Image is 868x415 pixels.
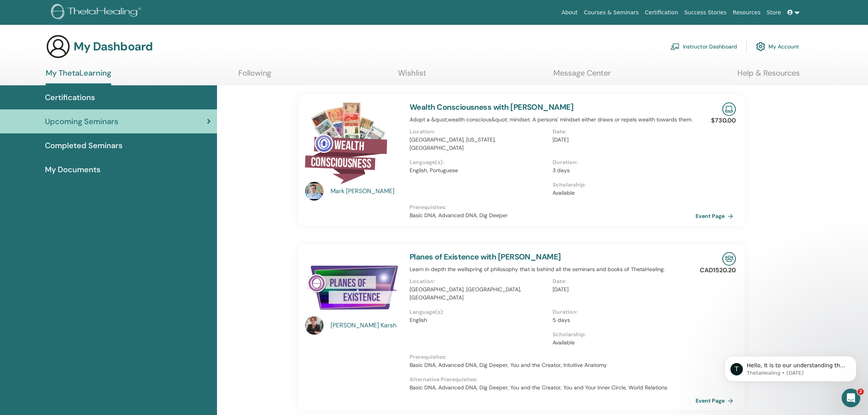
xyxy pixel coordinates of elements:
[553,330,691,339] p: Scholarship :
[553,308,691,316] p: Duration :
[756,38,799,55] a: My Account
[696,395,736,406] a: Event Page
[51,4,144,21] img: logo.png
[45,116,118,127] span: Upcoming Seminars
[45,140,122,151] span: Completed Seminars
[642,5,681,20] a: Certification
[410,252,561,262] a: Planes of Existence with [PERSON_NAME]
[713,340,868,394] iframe: Intercom notifications message
[410,375,696,384] p: Alternative Prerequisites :
[45,164,100,175] span: My Documents
[410,361,696,369] p: Basic DNA, Advanced DNA, Dig Deeper, You and the Creator, Intuitive Anatomy
[410,316,548,324] p: English
[410,158,548,166] p: Language(s) :
[410,203,696,211] p: Prerequisites :
[858,389,864,395] span: 2
[842,389,860,407] iframe: Intercom live chat
[553,68,611,83] a: Message Center
[74,40,153,54] h3: My Dashboard
[46,68,111,85] a: My ThetaLearning
[681,5,730,20] a: Success Stories
[553,285,691,294] p: [DATE]
[581,5,642,20] a: Courses & Seminars
[553,339,691,347] p: Available
[410,211,696,220] p: Basic DNA, Advanced DNA, Dig Deeper
[553,158,691,166] p: Duration :
[700,266,736,275] p: CAD1520.20
[410,102,573,112] a: Wealth Consciousness with [PERSON_NAME]
[398,68,426,83] a: Wishlist
[305,316,324,335] img: default.jpg
[410,265,696,273] p: Learn in depth the wellspring of philosophy that is behind all the seminars and books of ThetaHea...
[553,181,691,189] p: Scholarship :
[410,308,548,316] p: Language(s) :
[410,384,696,392] p: Basic DNA, Advanced DNA, Dig Deeper, You and the Creator, You and Your Inner Circle, World Relations
[553,316,691,324] p: 5 days
[553,128,691,136] p: Date :
[410,116,696,124] p: Adopt a &quot;wealth conscious&quot; mindset. A persons' mindset either draws or repels wealth to...
[722,102,736,116] img: Live Online Seminar
[45,92,95,103] span: Certifications
[331,187,402,196] a: Mark [PERSON_NAME]
[305,182,324,201] img: default.jpg
[553,189,691,197] p: Available
[46,34,71,59] img: generic-user-icon.jpg
[410,136,548,152] p: [GEOGRAPHIC_DATA], [US_STATE], [GEOGRAPHIC_DATA]
[553,166,691,175] p: 3 days
[553,277,691,285] p: Date :
[722,252,736,266] img: In-Person Seminar
[558,5,580,20] a: About
[305,252,400,318] img: Planes of Existence
[711,116,736,125] p: $730.00
[756,40,765,53] img: cog.svg
[410,166,548,175] p: English, Portuguese
[764,5,784,20] a: Store
[670,38,737,55] a: Instructor Dashboard
[410,128,548,136] p: Location :
[410,285,548,302] p: [GEOGRAPHIC_DATA], [GEOGRAPHIC_DATA], [GEOGRAPHIC_DATA]
[730,5,764,20] a: Resources
[670,43,680,50] img: chalkboard-teacher.svg
[331,321,402,330] a: [PERSON_NAME] Karsh
[410,353,696,361] p: Prerequisites :
[410,277,548,285] p: Location :
[305,102,387,184] img: Wealth Consciousness
[696,210,736,222] a: Event Page
[553,136,691,144] p: [DATE]
[737,68,800,83] a: Help & Resources
[238,68,271,83] a: Following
